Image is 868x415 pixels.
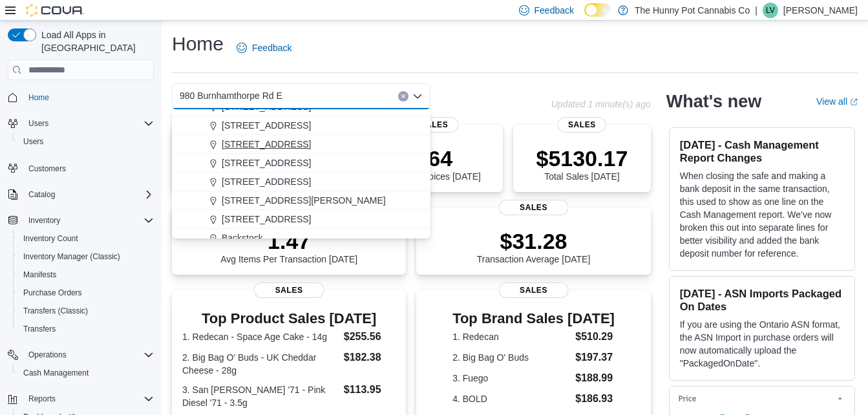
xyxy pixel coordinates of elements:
button: [STREET_ADDRESS] [172,173,430,191]
p: 164 [388,145,481,171]
img: Cova [26,4,84,17]
svg: External link [850,98,858,106]
p: 1.47 [220,228,357,254]
button: Operations [3,346,159,364]
span: Inventory Manager (Classic) [23,251,120,262]
dd: $510.29 [575,329,615,345]
p: If you are using the Ontario ASN format, the ASN Import in purchase orders will now automatically... [680,318,844,370]
button: Manifests [13,266,159,284]
span: LV [766,3,775,18]
span: Users [23,136,43,147]
a: Manifests [18,267,61,282]
span: Feedback [535,4,574,17]
button: Inventory Manager (Classic) [13,248,159,266]
button: Backstock [172,229,430,248]
span: Inventory Manager (Classic) [18,249,154,264]
span: Users [18,134,154,149]
p: [PERSON_NAME] [783,3,858,18]
button: Users [23,116,54,131]
h3: [DATE] - Cash Management Report Changes [680,138,844,164]
button: [STREET_ADDRESS] [172,154,430,173]
span: Operations [28,350,67,360]
span: Transfers (Classic) [23,306,88,316]
dt: 1. Redecan - Space Age Cake - 14g [182,330,339,343]
span: Transfers (Classic) [18,303,154,319]
span: Sales [410,117,458,133]
span: Load All Apps in [GEOGRAPHIC_DATA] [36,28,154,54]
span: 980 Burnhamthorpe Rd E [180,88,282,103]
button: Customers [3,158,159,177]
span: Catalog [23,187,154,202]
span: Transfers [18,321,154,337]
span: Operations [23,347,154,363]
button: Transfers (Classic) [13,302,159,320]
p: When closing the safe and making a bank deposit in the same transaction, this used to show as one... [680,169,844,260]
span: Home [23,89,154,105]
div: Transaction Average [DATE] [477,228,591,264]
button: Operations [23,347,72,363]
a: Users [18,134,48,149]
button: [STREET_ADDRESS] [172,210,430,229]
h2: What's new [666,91,761,112]
button: Transfers [13,320,159,338]
button: Users [3,114,159,133]
a: Transfers [18,321,61,337]
div: Total Sales [DATE] [536,145,628,182]
span: Cash Management [18,365,154,381]
a: Home [23,90,54,105]
span: Reports [28,394,56,404]
button: Users [13,133,159,151]
button: Catalog [3,186,159,204]
span: Purchase Orders [18,285,154,301]
a: View allExternal link [816,96,858,107]
span: [STREET_ADDRESS] [222,119,311,132]
span: Inventory [28,215,60,226]
h3: [DATE] - ASN Imports Packaged On Dates [680,287,844,313]
a: Transfers (Classic) [18,303,93,319]
span: [STREET_ADDRESS] [222,156,311,169]
button: Clear input [398,91,408,101]
span: [STREET_ADDRESS][PERSON_NAME] [222,194,386,207]
dd: $186.93 [575,391,615,407]
span: Transfers [23,324,56,334]
span: Customers [28,164,66,174]
dt: 1. Redecan [452,330,570,343]
button: Cash Management [13,364,159,382]
div: Total # Invoices [DATE] [388,145,481,182]
p: | [755,3,757,18]
button: Inventory [23,213,65,228]
button: Inventory Count [13,229,159,248]
button: Reports [3,390,159,408]
span: Feedback [252,41,291,54]
span: Manifests [23,270,56,280]
span: Manifests [18,267,154,282]
div: Laura Vale [763,3,778,18]
dd: $188.99 [575,370,615,386]
span: Cash Management [23,368,89,378]
span: [STREET_ADDRESS] [222,175,311,188]
span: [STREET_ADDRESS] [222,213,311,226]
dt: 3. San [PERSON_NAME] '71 - Pink Diesel '71 - 3.5g [182,383,339,409]
button: [STREET_ADDRESS] [172,116,430,135]
h3: Top Product Sales [DATE] [182,311,396,326]
span: Sales [498,200,569,215]
span: Reports [23,391,154,407]
span: Users [28,118,48,129]
span: Catalog [28,189,55,200]
button: Purchase Orders [13,284,159,302]
a: Cash Management [18,365,94,381]
a: Inventory Count [18,231,83,246]
button: [STREET_ADDRESS] [172,135,430,154]
button: Home [3,88,159,107]
a: Feedback [231,35,297,61]
button: [STREET_ADDRESS][PERSON_NAME] [172,191,430,210]
div: Avg Items Per Transaction [DATE] [220,228,357,264]
span: [STREET_ADDRESS] [222,138,311,151]
button: Close list of options [412,91,423,101]
p: Updated 1 minute(s) ago [551,99,651,109]
span: Users [23,116,154,131]
input: Dark Mode [584,3,611,17]
span: Sales [254,282,324,298]
dt: 3. Fuego [452,372,570,385]
button: Inventory [3,211,159,229]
